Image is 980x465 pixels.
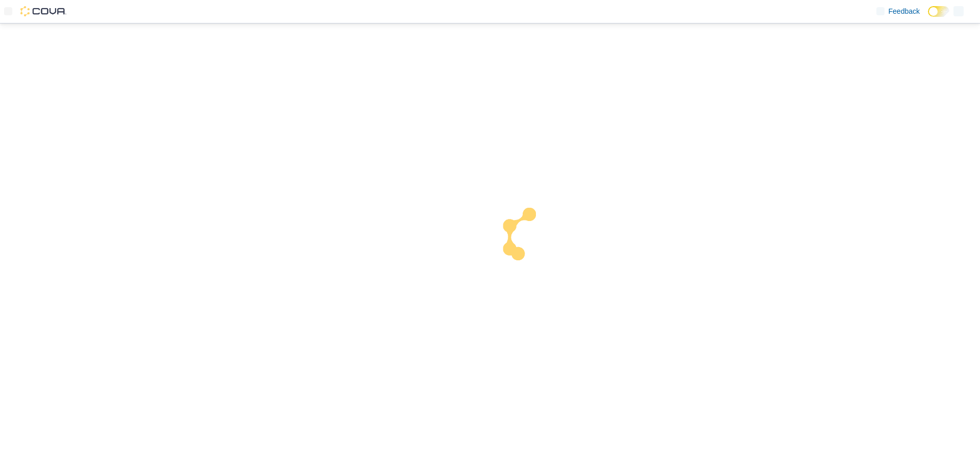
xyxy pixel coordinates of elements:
img: cova-loader [490,200,567,277]
a: Feedback [872,1,924,21]
span: Feedback [889,6,920,16]
img: Cova [20,6,66,16]
input: Dark Mode [928,6,949,17]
